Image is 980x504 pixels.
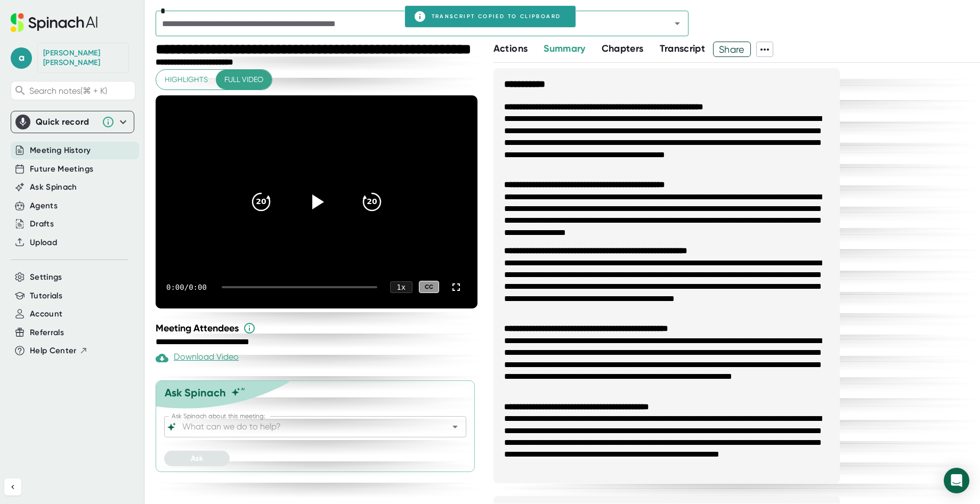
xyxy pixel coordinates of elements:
span: Search notes (⌘ + K) [29,86,132,96]
span: Share [714,40,750,59]
div: Meeting Attendees [156,322,480,335]
span: Actions [493,43,528,54]
button: Collapse sidebar [4,478,21,495]
button: Help Center [30,345,88,357]
div: Quick record [36,117,96,127]
div: Adam Lavallee [43,48,123,67]
button: Open [448,419,463,434]
button: Actions [493,42,528,56]
button: Agents [30,200,58,212]
div: CC [419,281,439,293]
span: a [11,47,32,69]
div: 1 x [390,281,412,293]
button: Settings [30,271,62,283]
span: Ask [191,454,203,463]
button: Highlights [156,70,216,90]
span: Highlights [165,73,208,86]
input: What can we do to help? [180,419,432,434]
span: Transcript [660,43,706,54]
button: Tutorials [30,290,62,302]
button: Upload [30,237,57,249]
span: Help Center [30,345,77,357]
button: Future Meetings [30,163,93,175]
button: Account [30,308,62,320]
div: Open Intercom Messenger [944,468,969,493]
button: Referrals [30,327,64,339]
button: Full video [216,70,272,90]
span: Summary [544,43,585,54]
div: Ask Spinach [165,386,226,399]
div: Quick record [15,111,129,133]
button: Share [713,42,751,57]
button: Transcript [660,42,706,56]
div: 0:00 / 0:00 [166,283,209,291]
button: Open [670,16,685,31]
button: Ask [164,451,230,466]
button: Chapters [602,42,644,56]
div: Download Video [156,352,239,364]
button: Meeting History [30,144,91,157]
button: Summary [544,42,585,56]
button: Drafts [30,218,54,230]
button: Ask Spinach [30,181,77,193]
span: Chapters [602,43,644,54]
span: Full video [224,73,263,86]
